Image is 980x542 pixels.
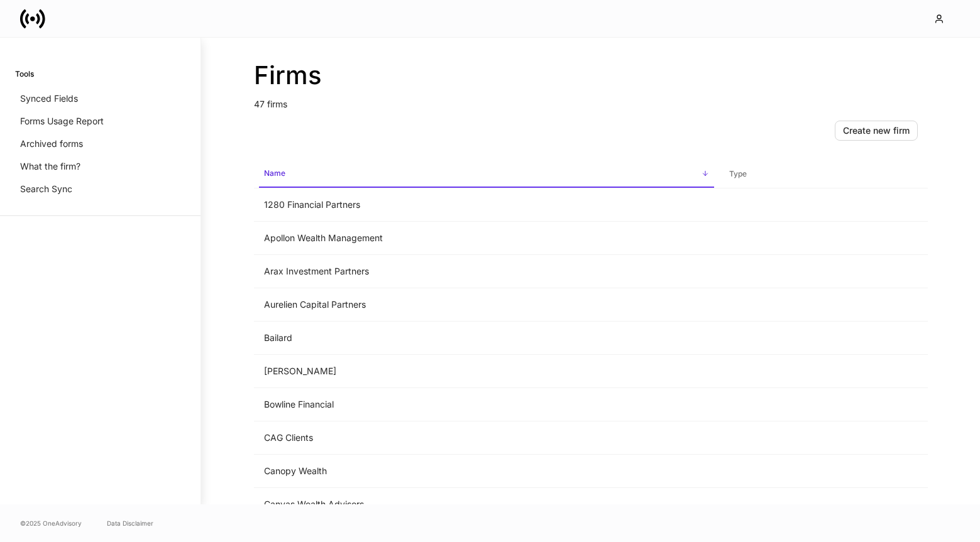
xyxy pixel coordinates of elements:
[254,90,928,111] p: 47 firms
[254,455,719,488] td: Canopy Wealth
[843,124,910,137] div: Create new firm
[254,355,719,388] td: [PERSON_NAME]
[254,322,719,355] td: Bailard
[254,188,719,222] td: 1280 Financial Partners
[20,138,83,150] p: Archived forms
[20,115,104,127] p: Forms Usage Report
[20,160,80,173] p: What the firm?
[259,161,714,188] span: Name
[15,68,34,80] h6: Tools
[254,288,719,322] td: Aurelien Capital Partners
[254,222,719,255] td: Apollon Wealth Management
[254,421,719,455] td: CAG Clients
[729,168,747,180] h6: Type
[107,518,153,528] a: Data Disclaimer
[20,92,78,105] p: Synced Fields
[20,183,72,195] p: Search Sync
[254,488,719,521] td: Canvas Wealth Advisors
[254,255,719,288] td: Arax Investment Partners
[254,60,928,90] h2: Firms
[724,161,923,187] span: Type
[15,133,185,155] a: Archived forms
[15,87,185,110] a: Synced Fields
[20,518,82,528] span: © 2025 OneAdvisory
[15,110,185,133] a: Forms Usage Report
[264,167,285,179] h6: Name
[15,155,185,178] a: What the firm?
[254,388,719,421] td: Bowline Financial
[835,121,918,141] button: Create new firm
[15,178,185,200] a: Search Sync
